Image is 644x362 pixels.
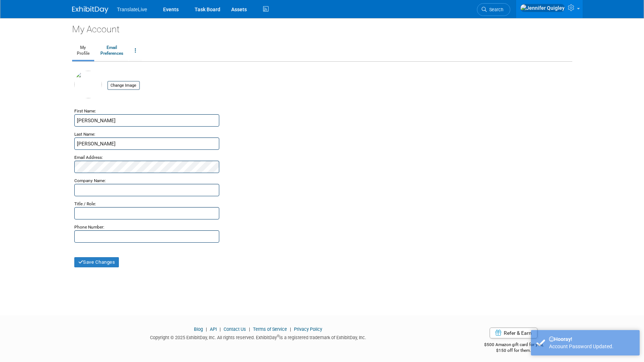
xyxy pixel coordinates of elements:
a: Blog [194,326,203,332]
span: | [204,326,209,332]
a: MyProfile [72,42,94,60]
small: Last Name: [74,132,95,137]
small: Title / Role: [74,201,96,206]
button: Save Changes [74,257,119,267]
div: Copyright © 2025 ExhibitDay, Inc. All rights reserved. ExhibitDay is a registered trademark of Ex... [72,333,445,341]
img: ExhibitDay [72,6,108,13]
small: Phone Number: [74,225,104,230]
span: | [247,326,252,332]
img: Jennifer Quigley [520,4,565,12]
a: Refer & Earn [490,328,537,338]
span: Search [487,7,503,12]
a: EmailPreferences [96,42,128,60]
a: API [210,326,217,332]
div: Hooray! [549,336,634,343]
small: Email Address: [74,155,103,160]
a: Terms of Service [253,326,287,332]
a: Contact Us [224,326,246,332]
span: | [218,326,223,332]
span: TranslateLive [117,7,148,12]
div: $150 off for them. [455,347,572,354]
sup: ® [277,334,279,338]
div: My Account [72,18,572,36]
small: Company Name: [74,178,106,183]
div: Account Password Updated. [549,343,634,350]
span: | [288,326,293,332]
a: Privacy Policy [294,326,322,332]
a: Search [477,3,510,16]
div: $500 Amazon gift card for you, [455,337,572,354]
small: First Name: [74,108,96,114]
